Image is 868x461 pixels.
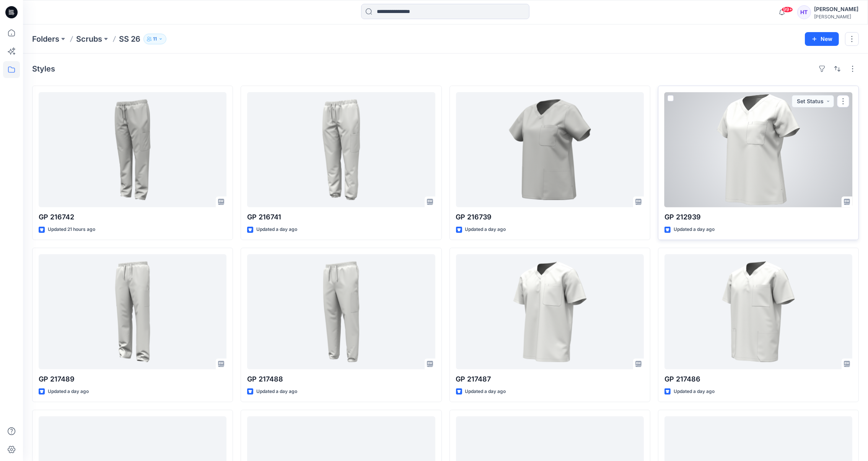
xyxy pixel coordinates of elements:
[48,388,89,396] p: Updated a day ago
[48,226,95,234] p: Updated 21 hours ago
[39,374,226,385] p: GP 217489
[664,92,852,207] a: GP 212939
[39,212,226,222] p: GP 216742
[465,226,506,234] p: Updated a day ago
[39,92,226,207] a: GP 216742
[247,374,435,385] p: GP 217488
[814,5,858,14] div: [PERSON_NAME]
[32,34,59,44] a: Folders
[143,34,166,44] button: 11
[664,374,852,385] p: GP 217486
[805,32,839,46] button: New
[256,226,297,234] p: Updated a day ago
[153,35,157,43] p: 11
[465,388,506,396] p: Updated a day ago
[456,254,644,369] a: GP 217487
[456,374,644,385] p: GP 217487
[456,212,644,222] p: GP 216739
[664,254,852,369] a: GP 217486
[782,6,793,13] span: 99+
[674,388,715,396] p: Updated a day ago
[664,212,852,222] p: GP 212939
[39,254,226,369] a: GP 217489
[814,14,858,19] div: [PERSON_NAME]
[256,388,297,396] p: Updated a day ago
[32,64,55,73] h4: Styles
[247,212,435,222] p: GP 216741
[797,5,811,19] div: HT
[76,34,102,44] a: Scrubs
[456,92,644,207] a: GP 216739
[119,34,140,44] p: SS 26
[674,226,715,234] p: Updated a day ago
[247,92,435,207] a: GP 216741
[247,254,435,369] a: GP 217488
